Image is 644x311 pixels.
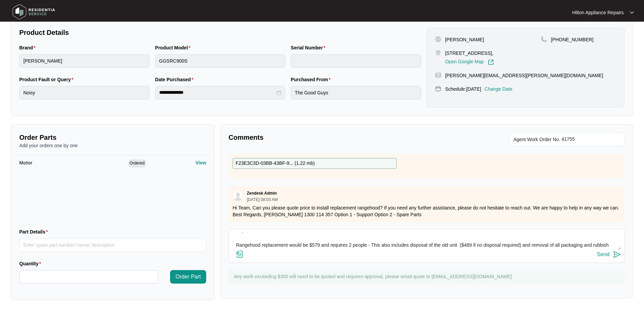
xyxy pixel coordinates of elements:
p: [PHONE_NUMBER] [551,36,594,43]
input: Part Details [19,238,206,252]
span: Motor [19,160,32,165]
p: Hi Team, Can you please quote price to install replacement rangehood? If you need any further ass... [233,204,621,218]
p: [PERSON_NAME] [445,36,484,43]
input: Quantity [20,270,158,283]
input: Add Agent Work Order No. [562,135,621,143]
div: Send [597,251,610,258]
a: Open Google Map [445,59,494,65]
img: user-pin [435,36,441,42]
input: Date Purchased [159,89,276,96]
p: Schedule: [DATE] [445,86,481,92]
input: Product Model [155,54,286,68]
img: map-pin [435,72,441,78]
img: send-icon.svg [613,250,621,259]
p: [PERSON_NAME][EMAIL_ADDRESS][PERSON_NAME][DOMAIN_NAME] [445,72,603,79]
img: file-attachment-doc.svg [236,250,244,258]
label: Quantity [19,260,44,267]
p: F23E3C3D-03BB-43BF-9... ( 1.22 mb ) [236,160,315,167]
p: Change Date [484,86,512,92]
span: Order Part [175,273,201,281]
p: Add your orders one by one [19,142,206,149]
p: [DATE] 08:03 AM [247,198,278,202]
label: Brand [19,44,38,51]
label: Part Details [19,228,51,235]
img: Link-External [488,59,494,65]
button: Send [597,250,621,259]
p: Comments [229,133,422,142]
img: map-pin [435,50,441,56]
p: Any work exceeding $300 will need to be quoted and requires approval, please email quote to [EMAI... [234,273,621,280]
img: dropdown arrow [630,11,634,14]
input: Product Fault or Query [19,86,150,99]
p: View [195,159,206,166]
img: map-pin [541,36,547,42]
img: user.svg [233,191,243,201]
label: Product Fault or Query [19,76,76,83]
label: Product Model [155,44,193,51]
input: Purchased From [291,86,421,99]
span: Ordered [128,159,146,168]
p: Product Details [19,28,421,37]
p: Order Parts [19,133,206,142]
p: Hilton Appliance Repairs [572,9,624,16]
img: map-pin [435,86,441,92]
textarea: Hey Team, Rangehood replacement would be $579 and requires 2 people - This also includes disposal... [232,232,621,250]
input: Serial Number [291,54,421,68]
label: Purchased From [291,76,333,83]
p: [STREET_ADDRESS], [445,50,494,57]
p: Zendesk Admin [247,191,277,196]
img: residentia service logo [10,2,57,22]
label: Serial Number [291,44,328,51]
span: Agent Work Order No. [514,135,560,143]
button: Order Part [170,270,206,284]
label: Date Purchased [155,76,196,83]
input: Brand [19,54,150,68]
